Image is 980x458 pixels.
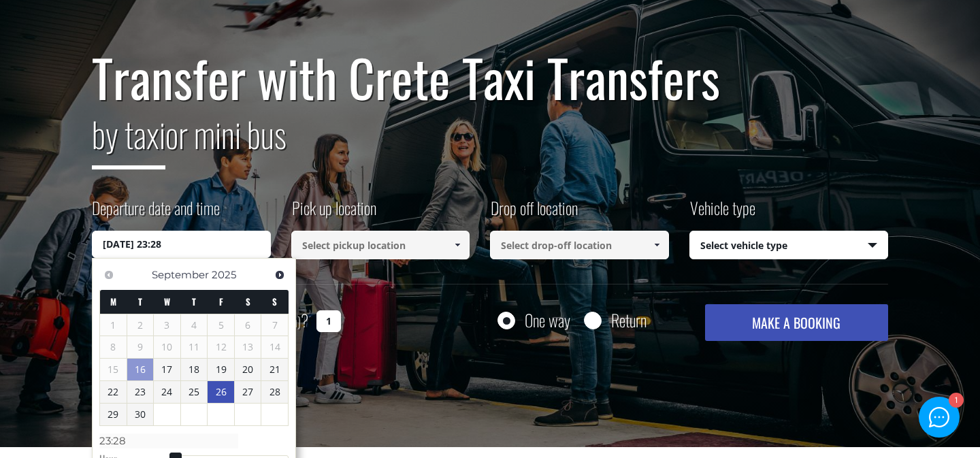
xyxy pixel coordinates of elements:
[152,268,209,281] span: September
[235,359,261,380] a: 20
[181,381,208,403] a: 25
[270,265,289,284] a: Next
[291,231,470,259] input: Select pickup location
[690,231,888,260] span: Select vehicle type
[212,268,236,281] span: 2025
[154,359,180,380] a: 17
[274,269,285,280] span: Next
[127,336,154,358] span: 9
[261,359,288,380] a: 21
[235,336,261,358] span: 13
[261,314,288,336] span: 7
[490,231,669,259] input: Select drop-off location
[611,312,647,329] label: Return
[103,269,114,280] span: Previous
[100,359,127,380] span: 15
[948,394,962,408] div: 1
[192,295,196,308] span: Thursday
[92,196,220,231] label: Departure date and time
[164,295,170,308] span: Wednesday
[490,196,578,231] label: Drop off location
[92,49,888,106] h1: Transfer with Crete Taxi Transfers
[154,381,180,403] a: 24
[645,231,668,259] a: Show All Items
[92,108,165,169] span: by taxi
[208,381,234,403] a: 26
[272,295,277,308] span: Sunday
[127,359,154,380] a: 16
[246,295,250,308] span: Saturday
[127,404,154,425] a: 30
[689,196,755,231] label: Vehicle type
[219,295,223,308] span: Friday
[100,404,127,425] a: 29
[154,314,180,336] span: 3
[291,196,376,231] label: Pick up location
[100,336,127,358] span: 8
[181,359,208,380] a: 18
[110,295,116,308] span: Monday
[235,381,261,403] a: 27
[705,304,888,341] button: MAKE A BOOKING
[92,106,888,180] h2: or mini bus
[261,336,288,358] span: 14
[208,336,234,358] span: 12
[100,381,127,403] a: 22
[127,314,154,336] span: 2
[525,312,570,329] label: One way
[446,231,469,259] a: Show All Items
[235,314,261,336] span: 6
[138,295,142,308] span: Tuesday
[99,265,118,284] a: Previous
[208,359,234,380] a: 19
[154,336,180,358] span: 10
[127,381,154,403] a: 23
[181,336,208,358] span: 11
[100,314,127,336] span: 1
[181,314,208,336] span: 4
[208,314,234,336] span: 5
[261,381,288,403] a: 28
